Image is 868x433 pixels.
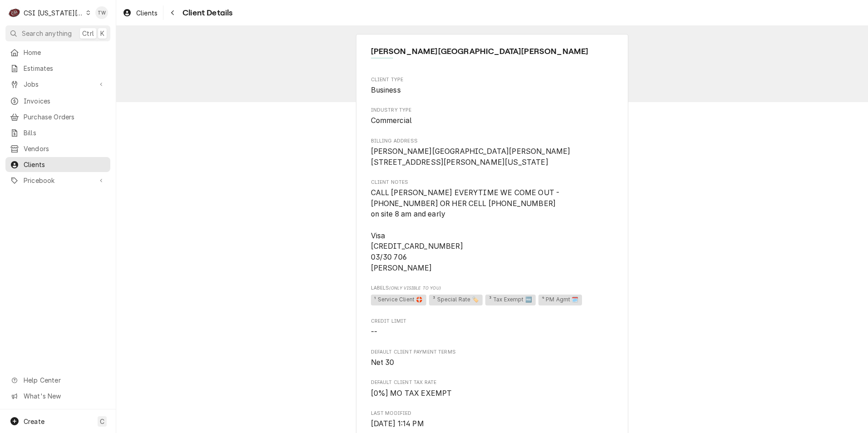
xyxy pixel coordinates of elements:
[371,146,614,167] span: Billing Address
[371,418,614,429] span: Last Modified
[371,45,614,58] span: Name
[5,109,110,124] a: Purchase Orders
[371,285,614,292] span: Labels
[371,147,571,167] span: [PERSON_NAME][GEOGRAPHIC_DATA][PERSON_NAME] [STREET_ADDRESS][PERSON_NAME][US_STATE]
[371,45,614,65] div: Client Information
[95,6,108,19] div: Tori Warrick's Avatar
[371,318,614,325] span: Credit Limit
[371,85,614,96] span: Client Type
[371,419,424,428] span: [DATE] 1:14 PM
[371,358,395,367] span: Net 30
[8,6,21,19] div: C
[371,349,614,356] span: Default Client Payment Terms
[24,375,105,385] span: Help Center
[24,96,106,106] span: Invoices
[100,29,104,38] span: K
[24,112,106,122] span: Purchase Orders
[165,5,180,20] button: Navigate back
[371,295,427,305] span: ¹ Service Client 🛟
[371,410,614,429] div: Last Modified
[371,179,614,273] div: Client Notes
[371,76,614,84] span: Client Type
[24,64,106,73] span: Estimates
[5,173,110,188] a: Go to Pricebook
[180,7,232,19] span: Client Details
[24,48,106,57] span: Home
[538,295,582,305] span: ⁴ PM Agmt 🗓️
[371,187,614,273] span: Client Notes
[24,144,106,153] span: Vendors
[485,295,536,305] span: ³ Tax Exempt 🆓
[82,29,94,38] span: Ctrl
[371,107,614,126] div: Industry Type
[119,5,161,20] a: Clients
[371,389,452,398] span: [0%] MO TAX EXEMPT
[5,45,110,60] a: Home
[5,157,110,172] a: Clients
[371,285,614,307] div: [object Object]
[5,61,110,76] a: Estimates
[371,379,614,399] div: Default Client Tax Rate
[5,141,110,156] a: Vendors
[371,327,614,338] span: Credit Limit
[24,391,105,401] span: What's New
[24,160,106,169] span: Clients
[371,379,614,386] span: Default Client Tax Rate
[24,8,84,18] div: CSI [US_STATE][GEOGRAPHIC_DATA]
[389,285,440,290] span: (Only Visible to You)
[371,388,614,399] span: Default Client Tax Rate
[371,357,614,368] span: Default Client Payment Terms
[95,6,108,19] div: TW
[5,373,110,388] a: Go to Help Center
[429,295,483,305] span: ³ Special Rate 🏷️
[24,128,106,138] span: Bills
[5,77,110,92] a: Go to Jobs
[371,138,614,168] div: Billing Address
[371,116,412,125] span: Commercial
[24,418,44,425] span: Create
[24,79,92,89] span: Jobs
[371,188,562,272] span: CALL [PERSON_NAME] EVERYTIME WE COME OUT - [PHONE_NUMBER] OR HER CELL [PHONE_NUMBER] on site 8 am...
[5,93,110,108] a: Invoices
[5,125,110,140] a: Bills
[22,29,72,38] span: Search anything
[371,107,614,114] span: Industry Type
[371,86,401,94] span: Business
[371,138,614,145] span: Billing Address
[371,293,614,307] span: [object Object]
[24,176,92,185] span: Pricebook
[371,318,614,337] div: Credit Limit
[5,389,110,403] a: Go to What's New
[8,6,21,19] div: CSI Kansas City's Avatar
[100,417,104,426] span: C
[371,115,614,126] span: Industry Type
[136,8,158,18] span: Clients
[371,179,614,186] span: Client Notes
[371,76,614,96] div: Client Type
[371,349,614,368] div: Default Client Payment Terms
[371,328,377,336] span: --
[5,25,110,41] button: Search anythingCtrlK
[371,410,614,417] span: Last Modified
